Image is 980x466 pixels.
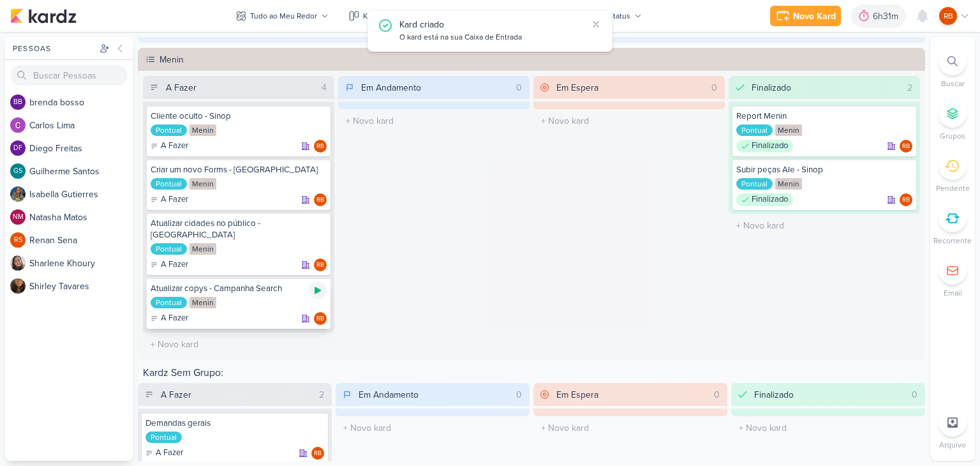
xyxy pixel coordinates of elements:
[754,388,794,402] div: Finalizado
[189,178,216,190] div: Menin
[793,10,836,23] div: Novo Kard
[156,447,183,460] p: A Fazer
[314,451,322,457] p: RB
[151,110,327,122] div: Cliente oculto - Sinop
[13,168,22,175] p: GS
[145,432,182,443] div: Pontual
[556,81,598,94] div: Em Espera
[941,78,965,89] p: Buscar
[160,53,921,66] div: Menin
[151,297,187,308] div: Pontual
[29,142,133,155] div: D i e g o F r e i t a s
[940,130,965,142] p: Grupos
[189,124,216,136] div: Menin
[13,99,22,106] p: bb
[316,316,324,322] p: RB
[10,65,128,86] input: Buscar Pessoas
[161,193,188,206] p: A Fazer
[311,447,324,460] div: Responsável: Rogerio Bispo
[29,188,133,201] div: I s a b e l l a G u t i e r r e s
[161,312,188,325] p: A Fazer
[10,8,77,24] img: kardz.app
[29,119,133,132] div: C a r l o s L i m a
[145,417,324,429] div: Demandas gerais
[736,110,912,122] div: Report Menin
[907,388,923,402] div: 0
[10,278,26,294] img: Shirley Tavares
[151,312,188,325] div: A Fazer
[151,140,188,153] div: A Fazer
[361,81,421,94] div: Em Andamento
[359,388,419,402] div: Em Andamento
[138,365,925,383] div: Kardz Sem Grupo:
[736,140,793,153] div: Finalizado
[314,312,327,325] div: Rogerio Bispo
[151,283,327,294] div: Atualizar copys - Campanha Search
[10,43,97,54] div: Pessoas
[13,145,22,152] p: DF
[734,419,923,437] input: + Novo kard
[900,193,912,206] div: Rogerio Bispo
[161,388,191,402] div: A Fazer
[10,117,26,133] img: Carlos Lima
[29,211,133,224] div: N a t a s h a M a t o s
[189,243,216,255] div: Menin
[10,140,26,156] div: Diego Freitas
[902,81,917,94] div: 2
[399,31,587,44] div: O kard está na sua Caixa de Entrada
[14,237,22,244] p: RS
[10,209,26,225] div: Natasha Matos
[29,165,133,178] div: G u i l h e r m e S a n t o s
[29,234,133,247] div: R e n a n S e n a
[775,178,802,190] div: Menin
[341,112,527,130] input: + Novo kard
[316,197,324,204] p: RB
[944,10,953,22] p: RB
[151,193,188,206] div: A Fazer
[316,262,324,269] p: RB
[536,419,725,437] input: + Novo kard
[944,287,962,299] p: Email
[902,144,910,150] p: RB
[736,124,773,136] div: Pontual
[151,243,187,255] div: Pontual
[902,197,910,204] p: RB
[706,81,722,94] div: 0
[752,193,788,206] p: Finalizado
[151,218,327,241] div: Atualizar cidades no público - Verona
[161,140,188,153] p: A Fazer
[936,183,970,194] p: Pendente
[873,10,902,23] div: 6h31m
[939,439,966,451] p: Arquivo
[10,255,26,271] img: Sharlene Khoury
[933,235,972,246] p: Recorrente
[511,388,527,402] div: 0
[314,193,327,206] div: Rogerio Bispo
[900,140,912,153] div: Responsável: Rogerio Bispo
[145,335,332,354] input: + Novo kard
[556,388,598,402] div: Em Espera
[151,178,187,190] div: Pontual
[338,419,527,437] input: + Novo kard
[511,81,527,94] div: 0
[399,18,587,31] div: Kard criado
[314,259,327,271] div: Responsável: Rogerio Bispo
[151,164,327,176] div: Criar um novo Forms - Verona
[775,124,802,136] div: Menin
[736,164,912,176] div: Subir peças Ale - Sinop
[29,280,133,293] div: S h i r l e y T a v a r e s
[314,140,327,153] div: Rogerio Bispo
[752,81,791,94] div: Finalizado
[314,259,327,271] div: Rogerio Bispo
[316,81,332,94] div: 4
[736,193,793,206] div: Finalizado
[900,140,912,153] div: Rogerio Bispo
[10,94,26,110] div: brenda bosso
[145,447,183,460] div: A Fazer
[939,7,957,25] div: Rogerio Bispo
[309,282,327,299] div: Ligar relógio
[189,297,216,308] div: Menin
[151,124,187,136] div: Pontual
[311,447,324,460] div: Rogerio Bispo
[314,140,327,153] div: Responsável: Rogerio Bispo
